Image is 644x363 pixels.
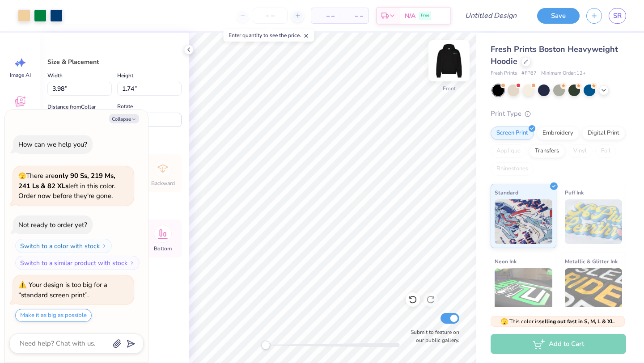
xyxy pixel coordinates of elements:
div: Vinyl [568,144,593,158]
div: Enter quantity to see the price. [224,29,314,42]
span: N/A [405,11,415,21]
div: Your design is too big for a “standard screen print”. [18,280,107,300]
button: Collapse [109,114,139,123]
div: Size & Placement [47,57,182,67]
img: Front [431,43,467,79]
div: Accessibility label [261,341,270,350]
input: – – [253,8,288,24]
img: Puff Ink [565,199,623,244]
label: Distance from Collar [47,101,96,112]
label: Height [117,70,133,81]
span: SR [613,11,622,21]
span: Bottom [154,245,172,252]
div: Embroidery [537,127,579,140]
span: Metallic & Glitter Ink [565,257,618,266]
button: Make it as big as possible [15,309,92,322]
span: Puff Ink [565,188,584,197]
img: Switch to a color with stock [102,243,107,249]
img: Standard [495,199,552,244]
span: 🫣 [500,317,508,326]
button: Save [537,8,580,24]
img: Neon Ink [495,268,552,313]
span: # FP87 [521,70,537,77]
span: There are left in this color. Order now before they're gone. [18,171,115,200]
span: Free [421,13,429,19]
div: Print Type [491,109,626,119]
span: Standard [495,188,518,197]
div: How can we help you? [18,140,87,149]
a: SR [609,8,626,24]
span: Fresh Prints Boston Heavyweight Hoodie [491,44,618,67]
span: – – [345,11,363,21]
strong: only 90 Ss, 219 Ms, 241 Ls & 82 XLs [18,171,115,190]
div: Transfers [529,144,565,158]
span: This color is . [500,317,615,325]
strong: selling out fast in S, M, L & XL [539,318,614,325]
div: Applique [491,144,526,158]
label: Rotate [117,101,133,112]
input: Untitled Design [458,7,524,25]
img: Metallic & Glitter Ink [565,268,623,313]
span: Neon Ink [495,257,517,266]
span: 🫣 [18,172,26,180]
span: Minimum Order: 12 + [541,70,586,77]
span: – – [317,11,335,21]
label: Submit to feature on our public gallery. [406,328,459,344]
span: Fresh Prints [491,70,517,77]
div: Digital Print [582,127,625,140]
label: Width [47,70,63,81]
span: Image AI [10,72,31,79]
img: Switch to a similar product with stock [129,260,135,266]
button: Switch to a similar product with stock [15,256,140,270]
div: Not ready to order yet? [18,220,87,229]
button: Switch to a color with stock [15,239,112,253]
div: Rhinestones [491,162,534,176]
div: Screen Print [491,127,534,140]
div: Front [443,84,456,93]
div: Foil [595,144,616,158]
